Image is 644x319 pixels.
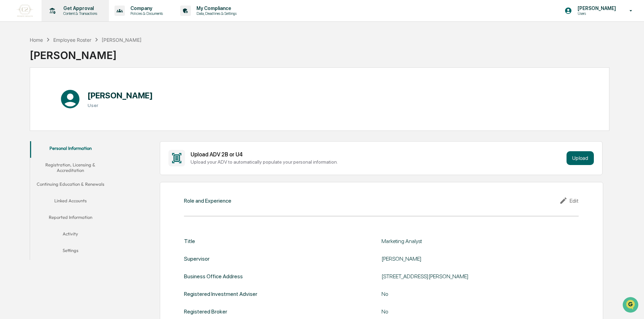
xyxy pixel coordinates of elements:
[30,243,111,260] button: Settings
[30,210,111,227] button: Reported Information
[24,60,88,65] div: We're available if you need us!
[184,238,195,244] div: Title
[191,11,240,16] p: Data, Deadlines & Settings
[184,255,210,262] div: Supervisor
[118,55,126,63] button: Start new chat
[381,238,554,244] div: Marketing Analyst
[53,37,91,43] div: Employee Roster
[30,43,142,61] div: [PERSON_NAME]
[4,97,46,110] a: 🔎Data Lookup
[7,88,12,93] div: 🖐️
[559,196,579,205] div: Edit
[7,101,12,106] div: 🔎
[125,6,166,11] p: Company
[58,6,101,11] p: Get Approval
[622,296,641,315] iframe: Open customer support
[381,308,554,315] div: No
[57,87,86,94] span: Attestations
[30,158,111,177] button: Registration, Licensing & Accreditation
[184,291,257,297] div: Registered Investment Adviser
[381,291,554,297] div: No
[184,308,227,315] div: Registered Broker
[47,84,89,97] a: 🗄️Attestations
[30,177,111,194] button: Continuing Education & Renewals
[125,11,166,16] p: Policies & Documents
[24,53,113,60] div: Start new chat
[7,53,19,65] img: 1746055101610-c473b297-6a78-478c-a979-82029cc54cd1
[184,197,231,204] div: Role and Experience
[69,117,84,122] span: Pylon
[381,255,554,262] div: [PERSON_NAME]
[191,6,240,11] p: My Compliance
[88,103,153,108] h3: User
[14,100,44,107] span: Data Lookup
[30,37,43,43] div: Home
[572,11,619,16] p: Users
[30,141,111,260] div: secondary tabs example
[191,151,564,158] div: Upload ADV 2B or U4
[102,37,141,43] div: [PERSON_NAME]
[49,117,84,122] a: Powered byPylon
[381,273,554,280] div: [STREET_ADDRESS][PERSON_NAME]
[17,4,33,17] img: logo
[58,11,101,16] p: Content & Transactions
[7,14,126,26] p: How can we help?
[567,151,594,165] button: Upload
[30,227,111,243] button: Activity
[50,88,56,93] div: 🗄️
[4,84,47,97] a: 🖐️Preclearance
[572,6,619,11] p: [PERSON_NAME]
[184,273,243,280] div: Business Office Address
[191,159,564,165] div: Upload your ADV to automatically populate your personal information.
[30,141,111,158] button: Personal Information
[88,90,153,100] h1: [PERSON_NAME]
[14,87,45,94] span: Preclearance
[30,194,111,210] button: Linked Accounts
